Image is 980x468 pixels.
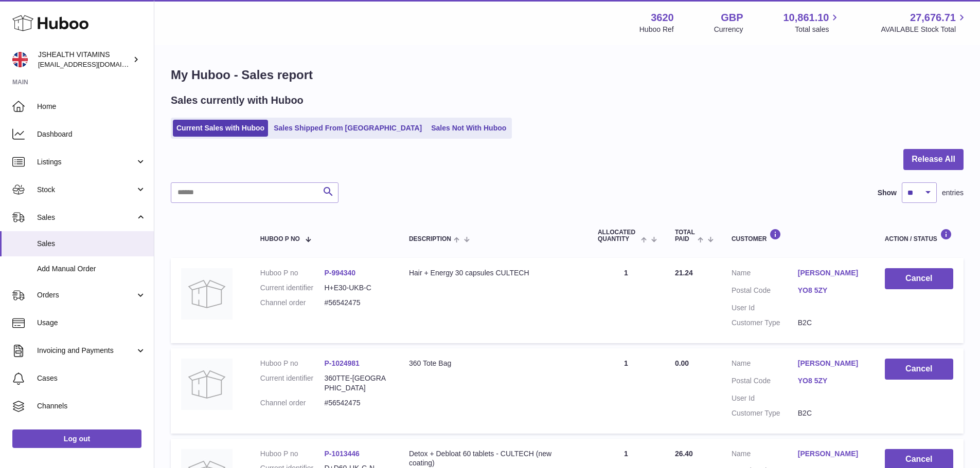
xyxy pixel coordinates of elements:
[881,25,968,34] span: AVAILABLE Stock Total
[732,268,798,280] dt: Name
[37,213,135,222] span: Sales
[798,318,864,328] dd: B2C
[885,268,953,289] button: Cancel
[409,268,577,278] div: Hair + Energy 30 capsules CULTECH
[37,373,146,383] span: Cases
[942,188,964,198] span: entries
[260,298,325,308] dt: Channel order
[798,376,864,386] a: YO8 5ZY
[37,185,135,195] span: Stock
[173,120,268,137] a: Current Sales with Huboo
[587,348,665,434] td: 1
[409,236,451,242] span: Description
[324,298,388,308] dd: #56542475
[732,394,798,403] dt: User Id
[181,268,233,320] img: no-photo.jpg
[587,258,665,343] td: 1
[795,25,841,34] span: Total sales
[598,229,638,242] span: ALLOCATED Quantity
[260,373,325,393] dt: Current identifier
[270,120,425,137] a: Sales Shipped From [GEOGRAPHIC_DATA]
[881,11,968,34] a: 27,676.71 AVAILABLE Stock Total
[639,25,674,34] div: Huboo Ref
[732,449,798,461] dt: Name
[878,188,897,198] label: Show
[675,450,693,458] span: 26.40
[732,286,798,298] dt: Postal Code
[260,398,325,408] dt: Channel order
[798,286,864,295] a: YO8 5ZY
[37,102,146,111] span: Home
[37,239,146,249] span: Sales
[324,373,388,393] dd: 360TTE-[GEOGRAPHIC_DATA]
[324,283,388,293] dd: H+E30-UKB-C
[798,268,864,278] a: [PERSON_NAME]
[37,401,146,411] span: Channels
[171,93,304,107] h2: Sales currently with Huboo
[714,25,743,34] div: Currency
[732,318,798,328] dt: Customer Type
[38,60,151,68] span: [EMAIL_ADDRESS][DOMAIN_NAME]
[732,376,798,388] dt: Postal Code
[260,236,300,242] span: Huboo P no
[324,450,360,458] a: P-1013446
[37,129,146,139] span: Dashboard
[798,408,864,418] dd: B2C
[427,120,510,137] a: Sales Not With Huboo
[721,11,743,25] strong: GBP
[732,229,864,242] div: Customer
[798,359,864,368] a: [PERSON_NAME]
[324,269,355,277] a: P-994340
[732,303,798,313] dt: User Id
[181,359,233,410] img: no-photo.jpg
[12,52,28,67] img: internalAdmin-3620@internal.huboo.com
[885,359,953,380] button: Cancel
[783,11,841,34] a: 10,861.10 Total sales
[409,359,577,368] div: 360 Tote Bag
[260,359,325,368] dt: Huboo P no
[38,50,131,69] div: JSHEALTH VITAMINS
[260,449,325,459] dt: Huboo P no
[798,449,864,459] a: [PERSON_NAME]
[12,429,141,448] a: Log out
[324,359,360,367] a: P-1024981
[260,268,325,278] dt: Huboo P no
[37,264,146,274] span: Add Manual Order
[37,346,135,355] span: Invoicing and Payments
[651,11,674,25] strong: 3620
[732,408,798,418] dt: Customer Type
[324,398,388,408] dd: #56542475
[171,67,964,83] h1: My Huboo - Sales report
[675,359,689,367] span: 0.00
[732,359,798,371] dt: Name
[37,157,135,167] span: Listings
[260,283,325,293] dt: Current identifier
[675,269,693,277] span: 21.24
[37,318,146,328] span: Usage
[783,11,829,25] span: 10,861.10
[675,229,695,242] span: Total paid
[910,11,956,25] span: 27,676.71
[903,149,964,170] button: Release All
[885,229,953,242] div: Action / Status
[37,290,135,300] span: Orders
